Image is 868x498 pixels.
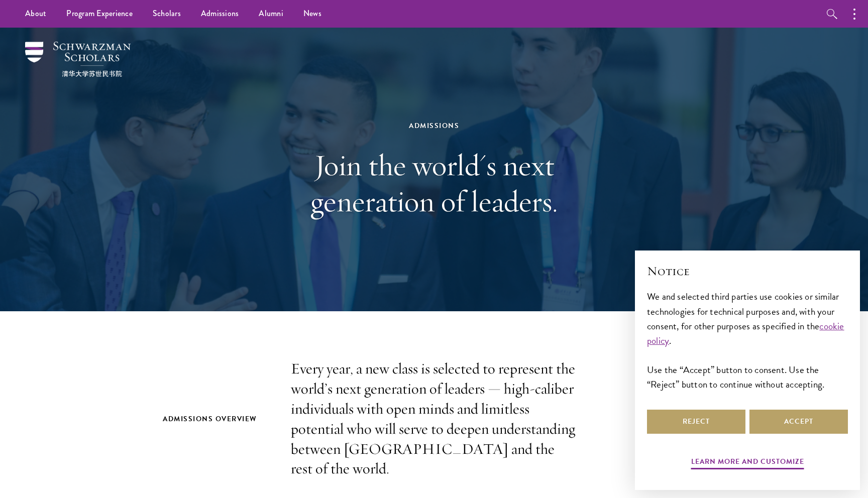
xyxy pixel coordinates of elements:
[163,413,271,425] h2: Admissions Overview
[261,147,607,219] h1: Join the world's next generation of leaders.
[691,455,804,471] button: Learn more and customize
[647,410,745,434] button: Reject
[25,42,131,77] img: Schwarzman Scholars
[647,319,844,348] a: cookie policy
[291,359,577,479] p: Every year, a new class is selected to represent the world’s next generation of leaders — high-ca...
[261,119,607,132] div: Admissions
[647,263,848,280] h2: Notice
[749,410,848,434] button: Accept
[647,289,848,391] div: We and selected third parties use cookies or similar technologies for technical purposes and, wit...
